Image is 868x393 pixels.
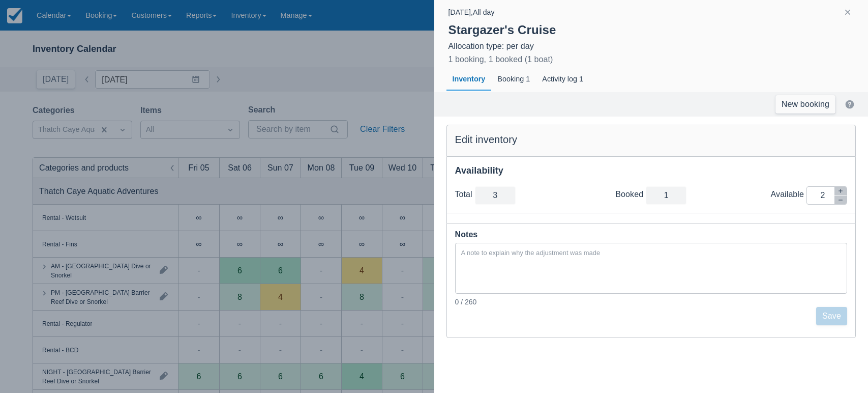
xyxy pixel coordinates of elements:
[615,189,646,200] div: Booked
[446,68,492,91] div: Inventory
[455,297,848,307] div: 0 / 260
[448,23,556,37] strong: Stargazer's Cruise
[536,68,589,91] div: Activity log 1
[455,165,848,177] div: Availability
[771,189,806,200] div: Available
[448,53,553,66] div: 1 booking, 1 booked (1 boat)
[775,95,835,114] a: New booking
[448,6,495,18] div: [DATE] , All day
[455,189,475,200] div: Total
[455,228,848,242] div: Notes
[455,133,848,146] div: Edit inventory
[448,41,854,51] div: Allocation type: per day
[491,68,536,91] div: Booking 1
